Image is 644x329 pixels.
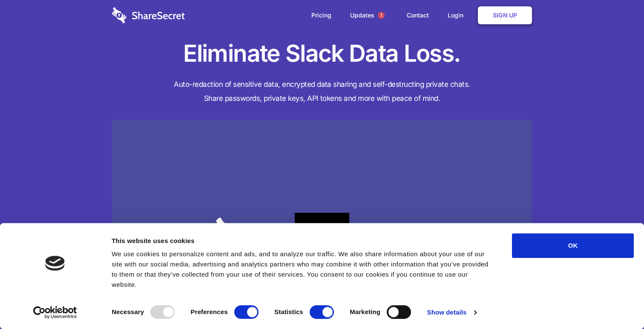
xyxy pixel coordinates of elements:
[295,213,349,248] button: Play Video: Sharesecret Slack Extension
[274,308,303,315] strong: Statistics
[45,256,65,271] img: logo
[378,12,385,19] span: 1
[112,77,532,106] h4: Auto-redaction of sensitive data, encrypted data sharing and self-destructing private chats. Shar...
[112,7,185,23] img: logo-wordmark-white-trans-d4663122ce5f474addd5e946df7df03e33cb6a1c49d2221995e7729f52c070b2.svg
[112,236,493,246] div: This website uses cookies
[439,2,476,29] a: Login
[398,2,437,29] a: Contact
[350,308,380,315] strong: Marketing
[478,6,532,24] a: Sign Up
[112,308,144,315] strong: Necessary
[18,306,92,319] a: Usercentrics Cookiebot - opens in a new window
[111,302,112,302] legend: Consent Selection
[512,233,634,258] button: OK
[303,2,340,29] a: Pricing
[112,249,493,290] div: We use cookies to personalize content and ads, and to analyze our traffic. We also share informat...
[427,306,477,319] a: Show details
[112,38,532,69] h1: Eliminate Slack Data Loss.
[191,308,228,315] strong: Preferences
